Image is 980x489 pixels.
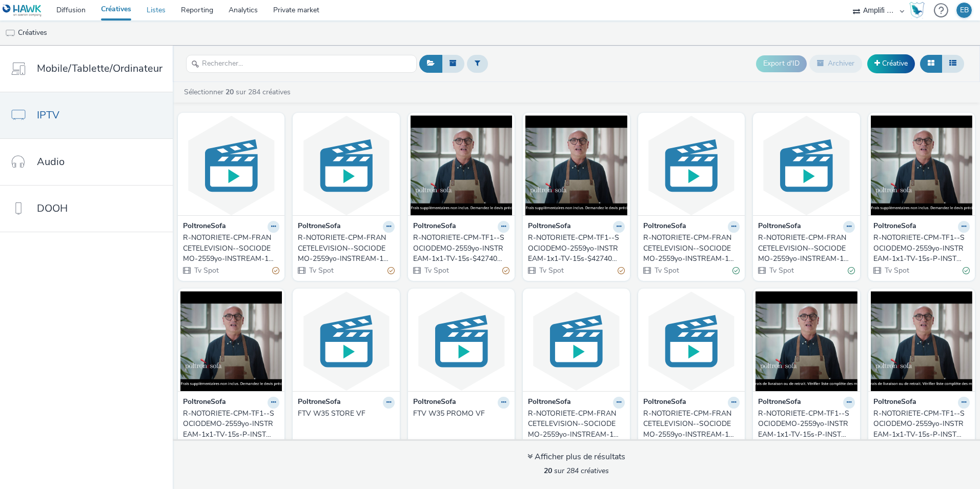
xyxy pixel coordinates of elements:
[909,2,929,18] a: Hawk Academy
[873,233,966,264] div: R-NOTORIETE-CPM-TF1--SOCIODEMO-2559yo-INSTREAM-1x1-TV-15s-P-INSTREAM-1x1-W37Store-$427404871$STORE
[873,397,916,409] strong: PoltroneSofa
[411,115,512,215] img: R-NOTORIETE-CPM-TF1--SOCIODEMO-2559yo-INSTREAM-1x1-TV-15s-$427404871$-P-INSTREAM-1x1-W38Store visual
[5,28,15,38] img: tv
[643,221,686,233] strong: PoltroneSofa
[295,115,397,215] img: R-NOTORIETE-CPM-FRANCETELEVISION--SOCIODEMO-2559yo-INSTREAM-1x1-TV-15s-$427404046$-P-INSTREAM-1x1...
[180,115,282,215] img: R-NOTORIETE-CPM-FRANCETELEVISION--SOCIODEMO-2559yo-INSTREAM-1x1-TV-15s-$427404046$-P-INSTREAM-1x1...
[643,233,740,264] a: R-NOTORIETE-CPM-FRANCETELEVISION--SOCIODEMO-2559yo-INSTREAM-1x1-TV-15s-P-INSTREAM-1x1-W37STORE-$x...
[641,291,742,391] img: R-NOTORIETE-CPM-FRANCETELEVISION--SOCIODEMO-2559yo-INSTREAM-1x1-TV-15s-P-INSTREAM-1x1-W36STORE-$x...
[298,233,390,264] div: R-NOTORIETE-CPM-FRANCETELEVISION--SOCIODEMO-2559yo-INSTREAM-1x1-TV-15s-$427404046$-P-INSTREAM-1x1...
[183,233,275,264] div: R-NOTORIETE-CPM-FRANCETELEVISION--SOCIODEMO-2559yo-INSTREAM-1x1-TV-15s-$427404046$-P-INSTREAM-1x1...
[183,221,226,233] strong: PoltroneSofa
[758,221,801,233] strong: PoltroneSofa
[758,409,854,440] a: R-NOTORIETE-CPM-TF1--SOCIODEMO-2559yo-INSTREAM-1x1-TV-15s-P-INSTREAM-1x1-W36Promo-$427404871$PROMO
[183,87,295,97] a: Sélectionner sur 284 créatives
[525,115,627,215] img: R-NOTORIETE-CPM-TF1--SOCIODEMO-2559yo-INSTREAM-1x1-TV-15s-$427404871$-P-INSTREAM-1x1-W38Promo visual
[387,265,395,276] div: Partiellement valide
[3,4,42,17] img: undefined Logo
[298,409,394,419] a: FTV W35 STORE VF
[413,233,509,264] a: R-NOTORIETE-CPM-TF1--SOCIODEMO-2559yo-INSTREAM-1x1-TV-15s-$427404871$-P-INSTREAM-1x1-W38Store
[871,291,972,391] img: R-NOTORIETE-CPM-TF1--SOCIODEMO-2559yo-INSTREAM-1x1-TV-15s-P-INSTREAM-1x1-W36Store-$427404871$STOR...
[183,409,275,440] div: R-NOTORIETE-CPM-TF1--SOCIODEMO-2559yo-INSTREAM-1x1-TV-15s-P-INSTREAM-1x1-W37Promo-$427404871$PROMO
[298,409,390,419] div: FTV W35 STORE VF
[848,265,855,276] div: Valide
[413,397,456,409] strong: PoltroneSofa
[641,115,742,215] img: R-NOTORIETE-CPM-FRANCETELEVISION--SOCIODEMO-2559yo-INSTREAM-1x1-TV-15s-P-INSTREAM-1x1-W37STORE-$x...
[544,466,609,476] span: sur 284 créatives
[413,233,505,264] div: R-NOTORIETE-CPM-TF1--SOCIODEMO-2559yo-INSTREAM-1x1-TV-15s-$427404871$-P-INSTREAM-1x1-W38Store
[942,55,964,72] button: Liste
[528,233,624,264] a: R-NOTORIETE-CPM-TF1--SOCIODEMO-2559yo-INSTREAM-1x1-TV-15s-$427404871$-P-INSTREAM-1x1-W38Promo
[528,233,620,264] div: R-NOTORIETE-CPM-TF1--SOCIODEMO-2559yo-INSTREAM-1x1-TV-15s-$427404871$-P-INSTREAM-1x1-W38Promo
[643,409,740,440] a: R-NOTORIETE-CPM-FRANCETELEVISION--SOCIODEMO-2559yo-INSTREAM-1x1-TV-15s-P-INSTREAM-1x1-W36STORE-$x...
[873,233,970,264] a: R-NOTORIETE-CPM-TF1--SOCIODEMO-2559yo-INSTREAM-1x1-TV-15s-P-INSTREAM-1x1-W37Store-$427404871$STORE
[413,409,505,419] div: FTV W35 PROMO VF
[758,397,801,409] strong: PoltroneSofa
[502,265,509,276] div: Partiellement valide
[186,55,417,73] input: Rechercher...
[413,221,456,233] strong: PoltroneSofa
[37,201,68,216] span: DOOH
[37,154,65,169] span: Audio
[411,291,512,391] img: FTV W35 PROMO VF visual
[528,221,571,233] strong: PoltroneSofa
[423,266,449,275] span: Tv Spot
[867,54,915,73] a: Créative
[37,108,59,123] span: IPTV
[732,265,740,276] div: Valide
[525,291,627,391] img: R-NOTORIETE-CPM-FRANCETELEVISION--SOCIODEMO-2559yo-INSTREAM-1x1-TV-15s-P-INSTREAM-1x1-W36PROMO-$x...
[873,409,966,440] div: R-NOTORIETE-CPM-TF1--SOCIODEMO-2559yo-INSTREAM-1x1-TV-15s-P-INSTREAM-1x1-W36Store-$427404871$STORE
[758,233,854,264] a: R-NOTORIETE-CPM-FRANCETELEVISION--SOCIODEMO-2559yo-INSTREAM-1x1-TV-15s-P-INSTREAM-1x1-W37PROMO-$x...
[37,61,162,76] span: Mobile/Tablette/Ordinateur
[298,221,341,233] strong: PoltroneSofa
[183,409,279,440] a: R-NOTORIETE-CPM-TF1--SOCIODEMO-2559yo-INSTREAM-1x1-TV-15s-P-INSTREAM-1x1-W37Promo-$427404871$PROMO
[654,266,679,275] span: Tv Spot
[528,409,620,440] div: R-NOTORIETE-CPM-FRANCETELEVISION--SOCIODEMO-2559yo-INSTREAM-1x1-TV-15s-P-INSTREAM-1x1-W36PROMO-$x...
[884,266,909,275] span: Tv Spot
[226,87,234,97] strong: 20
[963,265,970,276] div: Valide
[298,233,394,264] a: R-NOTORIETE-CPM-FRANCETELEVISION--SOCIODEMO-2559yo-INSTREAM-1x1-TV-15s-$427404046$-P-INSTREAM-1x1...
[871,115,972,215] img: R-NOTORIETE-CPM-TF1--SOCIODEMO-2559yo-INSTREAM-1x1-TV-15s-P-INSTREAM-1x1-W37Store-$427404871$STOR...
[544,466,552,476] strong: 20
[873,409,970,440] a: R-NOTORIETE-CPM-TF1--SOCIODEMO-2559yo-INSTREAM-1x1-TV-15s-P-INSTREAM-1x1-W36Store-$427404871$STORE
[909,2,925,18] img: Hawk Academy
[413,409,509,419] a: FTV W35 PROMO VF
[758,409,850,440] div: R-NOTORIETE-CPM-TF1--SOCIODEMO-2559yo-INSTREAM-1x1-TV-15s-P-INSTREAM-1x1-W36Promo-$427404871$PROMO
[528,409,624,440] a: R-NOTORIETE-CPM-FRANCETELEVISION--SOCIODEMO-2559yo-INSTREAM-1x1-TV-15s-P-INSTREAM-1x1-W36PROMO-$x...
[272,265,279,276] div: Partiellement valide
[809,55,862,72] button: Archiver
[873,221,916,233] strong: PoltroneSofa
[756,55,807,72] button: Export d'ID
[193,266,219,275] span: Tv Spot
[758,233,850,264] div: R-NOTORIETE-CPM-FRANCETELEVISION--SOCIODEMO-2559yo-INSTREAM-1x1-TV-15s-P-INSTREAM-1x1-W37PROMO-$x...
[756,115,857,215] img: R-NOTORIETE-CPM-FRANCETELEVISION--SOCIODEMO-2559yo-INSTREAM-1x1-TV-15s-P-INSTREAM-1x1-W37PROMO-$x...
[643,397,686,409] strong: PoltroneSofa
[308,266,334,275] span: Tv Spot
[643,409,736,440] div: R-NOTORIETE-CPM-FRANCETELEVISION--SOCIODEMO-2559yo-INSTREAM-1x1-TV-15s-P-INSTREAM-1x1-W36STORE-$x...
[920,55,942,72] button: Grille
[180,291,282,391] img: R-NOTORIETE-CPM-TF1--SOCIODEMO-2559yo-INSTREAM-1x1-TV-15s-P-INSTREAM-1x1-W37Promo-$427404871$PROM...
[295,291,397,391] img: FTV W35 STORE VF visual
[298,397,341,409] strong: PoltroneSofa
[960,3,969,18] div: EB
[183,233,279,264] a: R-NOTORIETE-CPM-FRANCETELEVISION--SOCIODEMO-2559yo-INSTREAM-1x1-TV-15s-$427404046$-P-INSTREAM-1x1...
[618,265,625,276] div: Partiellement valide
[538,266,564,275] span: Tv Spot
[643,233,736,264] div: R-NOTORIETE-CPM-FRANCETELEVISION--SOCIODEMO-2559yo-INSTREAM-1x1-TV-15s-P-INSTREAM-1x1-W37STORE-$x...
[768,266,794,275] span: Tv Spot
[528,397,571,409] strong: PoltroneSofa
[527,451,625,463] div: Afficher plus de résultats
[183,397,226,409] strong: PoltroneSofa
[756,291,857,391] img: R-NOTORIETE-CPM-TF1--SOCIODEMO-2559yo-INSTREAM-1x1-TV-15s-P-INSTREAM-1x1-W36Promo-$427404871$PROM...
